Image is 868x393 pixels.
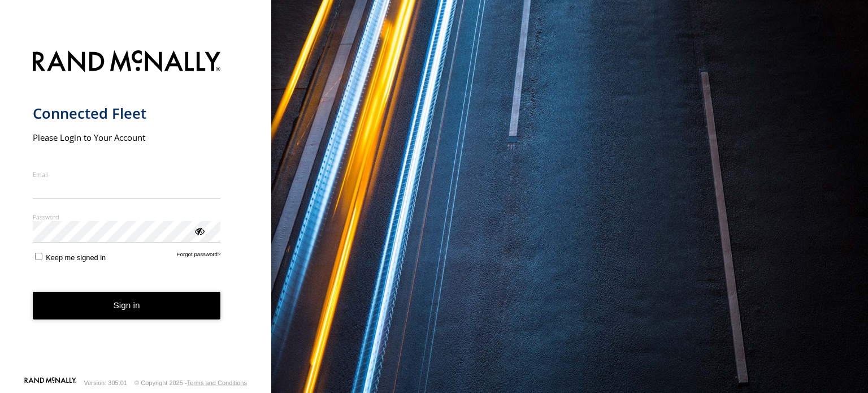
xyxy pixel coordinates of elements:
div: ViewPassword [193,225,205,236]
a: Forgot password? [177,251,221,262]
button: Sign in [33,292,221,319]
input: Keep me signed in [35,253,42,260]
a: Terms and Conditions [187,379,247,386]
a: Visit our Website [24,377,76,388]
h1: Connected Fleet [33,104,221,123]
form: main [33,44,239,376]
label: Email [33,170,221,179]
span: Keep me signed in [46,253,106,262]
div: © Copyright 2025 - [134,379,247,386]
img: Rand McNally [33,48,221,77]
label: Password [33,213,221,221]
div: Version: 305.01 [84,379,127,386]
h2: Please Login to Your Account [33,132,221,143]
